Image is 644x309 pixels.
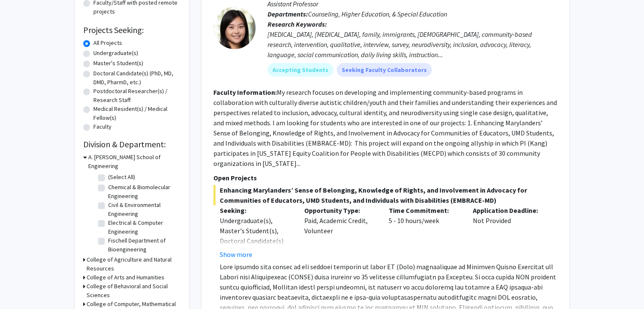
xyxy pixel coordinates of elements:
[108,236,178,254] label: Fischell Department of Bioengineering
[220,205,292,215] p: Seeking:
[220,215,292,266] div: Undergraduate(s), Master's Student(s), Doctoral Candidate(s) (PhD, MD, DMD, PharmD, etc.)
[93,39,122,47] label: All Projects
[267,10,308,18] b: Departments:
[87,273,164,282] h3: College of Arts and Humanities
[93,105,180,122] label: Medical Resident(s) / Medical Fellow(s)
[83,25,180,35] h2: Projects Seeking:
[213,88,557,168] fg-read-more: My research focuses on developing and implementing community-based programs in collaboration with...
[88,153,180,171] h3: A. [PERSON_NAME] School of Engineering
[308,10,447,18] span: Counseling, Higher Education, & Special Education
[108,173,135,182] label: (Select All)
[87,282,180,300] h3: College of Behavioral and Social Sciences
[213,185,557,205] span: Enhancing Marylanders’ Sense of Belonging, Knowledge of Rights, and Involvement in Advocacy for C...
[213,88,277,97] b: Faculty Information:
[389,205,461,215] p: Time Commitment:
[93,59,143,68] label: Master's Student(s)
[108,254,178,272] label: Materials Science & Engineering
[93,87,180,105] label: Postdoctoral Researcher(s) / Research Staff
[93,49,138,58] label: Undergraduate(s)
[267,29,557,60] div: [MEDICAL_DATA], [MEDICAL_DATA], family, immigrants, [DEMOGRAPHIC_DATA], community-based research,...
[298,205,382,259] div: Paid, Academic Credit, Volunteer
[6,271,36,303] iframe: Chat
[108,201,178,218] label: Civil & Environmental Engineering
[220,249,252,259] button: Show more
[382,205,467,259] div: 5 - 10 hours/week
[267,63,333,77] mat-chip: Accepting Students
[83,139,180,149] h2: Division & Department:
[108,183,178,201] label: Chemical & Biomolecular Engineering
[87,255,180,273] h3: College of Agriculture and Natural Resources
[473,205,545,215] p: Application Deadline:
[337,63,432,77] mat-chip: Seeking Faculty Collaborators
[213,173,557,183] p: Open Projects
[467,205,551,259] div: Not Provided
[267,20,327,28] b: Research Keywords:
[108,218,178,236] label: Electrical & Computer Engineering
[304,205,376,215] p: Opportunity Type:
[93,69,180,87] label: Doctoral Candidate(s) (PhD, MD, DMD, PharmD, etc.)
[93,122,112,131] label: Faculty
